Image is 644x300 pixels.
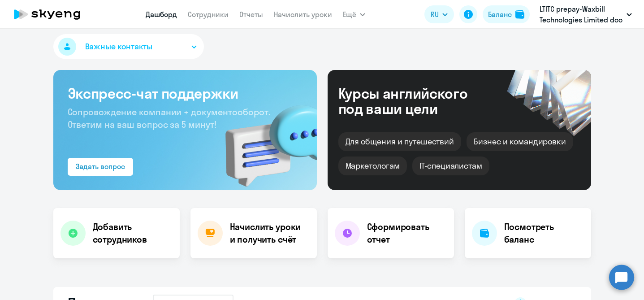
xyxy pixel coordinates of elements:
[343,9,356,20] span: Ещё
[540,4,623,25] p: LTITC prepay-Waxbill Technologies Limited doo [GEOGRAPHIC_DATA], АНДРОМЕДА ЛАБ, ООО
[53,34,204,59] button: Важные контакты
[367,221,447,246] h4: Сформировать отчет
[338,157,407,175] div: Маркетологам
[212,89,317,190] img: bg-img
[146,10,177,19] a: Дашборд
[431,9,439,20] span: RU
[483,5,530,23] button: Балансbalance
[93,221,173,246] h4: Добавить сотрудников
[412,157,489,175] div: IT-специалистам
[338,86,492,116] div: Курсы английского под ваши цели
[515,10,524,19] img: balance
[467,132,573,151] div: Бизнес и командировки
[85,41,152,52] span: Важные контакты
[68,84,303,102] h3: Экспресс-чат поддержки
[230,221,308,246] h4: Начислить уроки и получить счёт
[343,5,365,23] button: Ещё
[504,221,584,246] h4: Посмотреть баланс
[488,9,512,20] div: Баланс
[239,10,263,19] a: Отчеты
[424,5,454,23] button: RU
[68,158,133,176] button: Задать вопрос
[535,4,636,25] button: LTITC prepay-Waxbill Technologies Limited doo [GEOGRAPHIC_DATA], АНДРОМЕДА ЛАБ, ООО
[76,161,125,172] div: Задать вопрос
[338,132,462,151] div: Для общения и путешествий
[188,10,229,19] a: Сотрудники
[68,106,270,130] span: Сопровождение компании + документооборот. Ответим на ваш вопрос за 5 минут!
[274,10,332,19] a: Начислить уроки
